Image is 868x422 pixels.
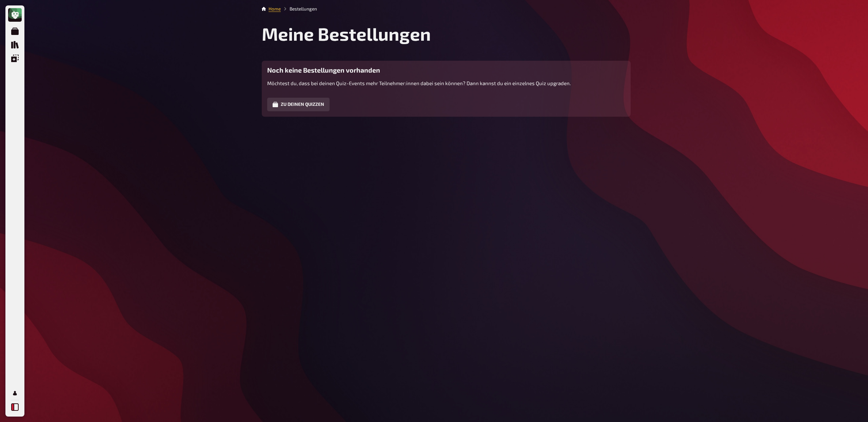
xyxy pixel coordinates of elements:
[267,66,625,74] h3: Noch keine Bestellungen vorhanden
[8,38,22,52] a: Quiz Sammlung
[8,52,22,65] a: Einblendungen
[269,5,281,12] li: Home
[267,79,625,87] p: Möchtest du, dass bei deinen Quiz-Events mehr Teilnehmer:innen dabei sein können? Dann kannst du ...
[267,98,625,111] a: Zu deinen Quizzen
[267,98,330,111] button: Zu deinen Quizzen
[8,24,22,38] a: Meine Quizze
[8,386,22,400] a: Profil
[269,6,281,12] a: Home
[262,23,631,44] h1: Meine Bestellungen
[281,5,317,12] li: Bestellungen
